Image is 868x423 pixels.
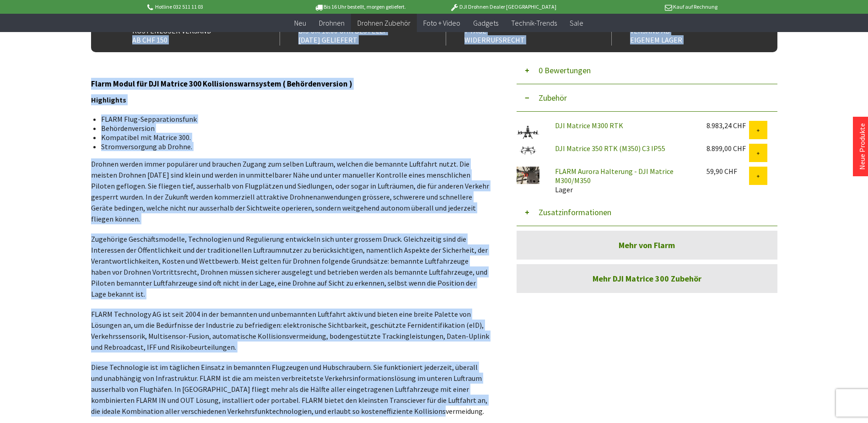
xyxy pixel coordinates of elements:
p: Drohnen werden immer populärer und brauchen Zugang zum selben Luftraum, welchen die bemannte Luft... [91,158,489,224]
h3: Flarm Modul für DJI Matrice 300 Kollisionswarnsystem ( Behördenversion ) [91,78,489,90]
span: Gadgets [473,18,498,27]
a: Foto + Video [417,14,467,33]
p: Kauf auf Rechnung [575,1,717,12]
p: FLARM Technology AG ist seit 2004 in der bemannten und unbemannten Luftfahrt aktiv und bieten ein... [91,309,489,352]
span: Foto + Video [423,18,460,27]
button: 0 Bewertungen [517,57,777,84]
a: Neue Produkte [857,123,867,170]
span: Drohnen [319,18,345,27]
p: Hotline 032 511 11 03 [146,1,289,12]
span: Sale [570,18,583,27]
span: Kompatibel mit Matrice 300. [101,133,191,142]
a: Drohnen [313,14,351,33]
span: Stromversorgung ab Drohne. [101,142,192,151]
span: Drohnen Zubehör [357,18,410,27]
p: Diese Technologie ist im täglichen Einsatz in bemannten Flugzeugen und Hubschraubern. Sie funktio... [91,362,489,417]
a: Mehr DJI Matrice 300 Zubehör [517,264,777,293]
button: Zubehör [517,84,777,112]
div: 8.983,24 CHF [706,121,749,130]
div: Versand ab eigenem Lager [611,22,757,45]
span: FLARM Flug-Sepparationsfunk [101,114,197,124]
p: DJI Drohnen Dealer [GEOGRAPHIC_DATA] [431,1,574,12]
div: Bis um 16:00 Uhr bestellt [DATE] geliefert [280,22,426,45]
div: 59,90 CHF [706,167,749,176]
p: Zugehörige Geschäftsmodelle, Technologien und Regulierung entwickeln sich unter grossem Druck. Gl... [91,233,489,299]
a: Technik-Trends [505,14,563,33]
img: FLARM Aurora Halterung - DJI Matrice M300/M350 [517,167,539,184]
a: Neu [288,14,313,33]
a: Drohnen Zubehör [351,14,417,33]
a: Mehr von Flarm [517,231,777,260]
button: Zusatzinformationen [517,199,777,226]
a: Sale [563,14,590,33]
img: DJI Matrice M300 RTK [517,121,539,144]
span: Technik-Trends [511,18,557,27]
strong: Highlights [91,95,126,104]
a: DJI Matrice 350 RTK (M350) C3 IP55 [555,144,665,153]
p: Bis 16 Uhr bestellt, morgen geliefert. [289,1,431,12]
div: 8.899,00 CHF [706,144,749,153]
img: DJI Matrice 350 RTK (M350) C3 IP55 [517,144,539,157]
div: Lager [548,167,699,194]
div: Kostenloser Versand ab CHF 150 [114,22,260,45]
a: FLARM Aurora Halterung - DJI Matrice M300/M350 [555,167,674,185]
span: Behördenversion [101,124,155,133]
div: 7 Tage Widerrufsrecht [446,22,592,45]
span: Neu [294,18,306,27]
a: Gadgets [467,14,505,33]
a: DJI Matrice M300 RTK [555,121,623,130]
